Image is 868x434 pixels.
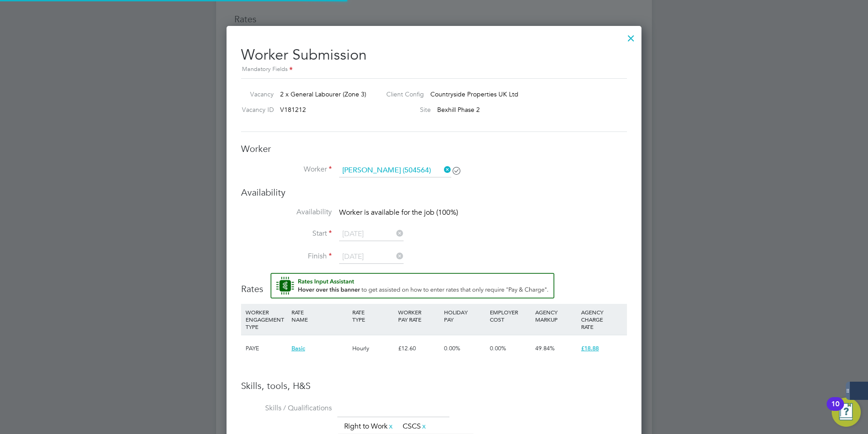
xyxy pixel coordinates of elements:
span: 0.00% [444,344,460,352]
input: Select one [339,250,404,264]
div: RATE TYPE [350,304,396,328]
label: Worker [241,165,332,174]
span: Bexhill Phase 2 [437,106,480,114]
div: PAYE [243,335,289,362]
h3: Skills, tools, H&S [241,380,627,392]
label: Vacancy [237,90,274,98]
h2: Worker Submission [241,39,627,75]
span: Basic [291,344,305,352]
span: 2 x General Labourer (Zone 3) [280,90,366,98]
h3: Worker [241,143,627,155]
span: 0.00% [490,344,506,352]
div: EMPLOYER COST [488,304,533,328]
label: Finish [241,252,332,261]
li: Right to Work [340,420,398,433]
span: Countryside Properties UK Ltd [430,90,518,98]
div: AGENCY CHARGE RATE [579,304,625,335]
div: WORKER PAY RATE [396,304,442,328]
input: Search for... [339,164,451,177]
span: Worker is available for the job (100%) [339,208,458,217]
div: HOLIDAY PAY [442,304,488,328]
label: Site [379,106,431,114]
button: Open Resource Center, 10 new notifications [832,398,861,427]
div: Mandatory Fields [241,65,627,75]
h3: Rates [241,273,627,295]
label: Availability [241,207,332,217]
span: 49.84% [535,344,555,352]
label: Client Config [379,90,424,98]
li: CSCS [399,420,431,433]
span: V181212 [280,106,306,114]
div: 10 [831,404,839,416]
button: Rate Assistant [271,273,554,298]
div: AGENCY MARKUP [533,304,579,328]
h3: Availability [241,187,627,198]
label: Skills / Qualifications [241,404,332,413]
a: x [421,420,427,432]
a: x [388,420,394,432]
div: WORKER ENGAGEMENT TYPE [243,304,289,335]
div: Hourly [350,335,396,362]
label: Vacancy ID [237,106,274,114]
div: £12.60 [396,335,442,362]
span: £18.88 [581,344,599,352]
div: RATE NAME [289,304,350,328]
label: Start [241,229,332,238]
input: Select one [339,227,404,241]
